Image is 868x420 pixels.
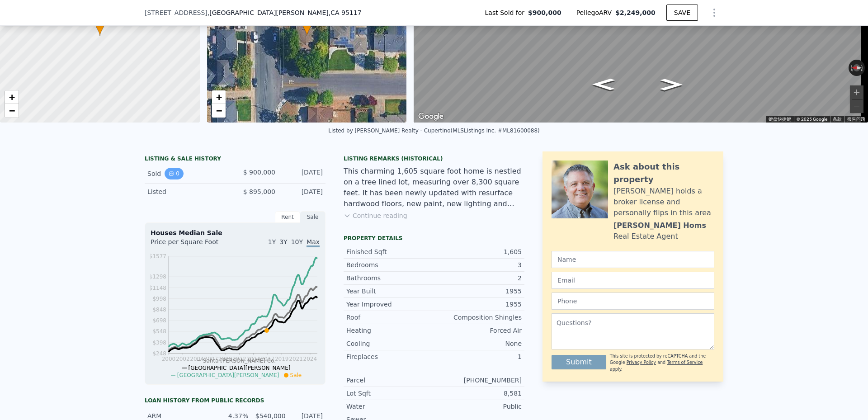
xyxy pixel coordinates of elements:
[583,76,624,93] path: 正北, Cypress Ave
[145,8,208,17] span: [STREET_ADDRESS]
[212,90,226,104] a: Zoom in
[434,274,522,283] div: 2
[243,188,275,195] span: $ 895,000
[152,350,166,357] tspan: $248
[346,300,434,309] div: Year Improved
[705,4,723,22] button: Show Options
[275,211,300,223] div: Rent
[552,251,714,268] input: Name
[151,237,235,252] div: Price per Square Foot
[346,326,434,335] div: Heating
[346,313,434,322] div: Roof
[152,340,166,346] tspan: $398
[290,372,302,378] span: Sale
[346,274,434,283] div: Bathrooms
[434,352,522,361] div: 1
[165,168,184,179] button: View historical data
[769,116,791,123] button: 键盘快捷键
[95,20,104,36] div: •
[613,220,706,231] div: [PERSON_NAME] Homs
[283,168,323,179] div: [DATE]
[434,326,522,335] div: Forced Air
[833,117,842,122] a: 条款
[613,231,678,242] div: Real Estate Agent
[283,187,323,196] div: [DATE]
[346,287,434,296] div: Year Built
[212,104,226,118] a: Zoom out
[216,91,222,103] span: +
[268,238,276,245] span: 1Y
[216,105,222,116] span: −
[5,90,19,104] a: Zoom in
[434,376,522,385] div: [PHONE_NUMBER]
[849,60,854,76] button: 逆时针旋转
[346,339,434,348] div: Cooling
[849,64,865,71] button: 重置视图
[302,20,311,36] div: •
[152,317,166,324] tspan: $698
[149,253,166,260] tspan: $1577
[434,300,522,309] div: 1955
[434,339,522,348] div: None
[434,402,522,411] div: Public
[243,169,275,176] span: $ 900,000
[149,274,166,280] tspan: $1298
[434,260,522,269] div: 3
[667,360,703,365] a: Terms of Service
[300,211,325,223] div: Sale
[576,8,616,17] span: Pellego ARV
[666,5,698,21] button: SAVE
[434,287,522,296] div: 1955
[434,247,522,256] div: 1,605
[177,372,279,378] span: [GEOGRAPHIC_DATA][PERSON_NAME]
[346,352,434,361] div: Fireplaces
[850,85,863,99] button: 放大
[346,376,434,385] div: Parcel
[434,313,522,322] div: Composition Shingles
[145,155,325,164] div: LISTING & SALE HISTORY
[416,111,446,123] img: Google
[346,260,434,269] div: Bedrooms
[346,402,434,411] div: Water
[279,238,287,245] span: 3Y
[9,91,15,103] span: +
[344,155,524,162] div: Listing Remarks (Historical)
[152,296,166,302] tspan: $998
[528,8,561,17] span: $900,000
[346,247,434,256] div: Finished Sqft
[329,9,362,16] span: , CA 95117
[307,238,320,247] span: Max
[151,228,320,237] div: Houses Median Sale
[147,168,228,179] div: Sold
[5,104,19,118] a: Zoom out
[203,358,276,364] span: Santa [PERSON_NAME] Co.
[797,117,827,122] span: © 2025 Google
[847,117,865,122] a: 报告问题
[627,360,656,365] a: Privacy Policy
[434,389,522,398] div: 8,581
[344,211,407,220] button: Continue reading
[189,365,291,371] span: [GEOGRAPHIC_DATA][PERSON_NAME]
[291,238,303,245] span: 10Y
[485,8,528,17] span: Last Sold for
[344,235,524,242] div: Property details
[552,272,714,289] input: Email
[615,9,656,16] span: $2,249,000
[416,111,446,123] a: 在 Google 地图中打开此区域（会打开一个新窗口）
[651,76,692,93] path: 正南, Cypress Ave
[147,187,228,196] div: Listed
[552,355,606,369] button: Submit
[344,166,524,209] div: This charming 1,605 square foot home is nestled on a tree lined lot, measuring over 8,300 square ...
[145,397,325,404] div: Loan history from public records
[152,307,166,313] tspan: $848
[208,8,362,17] span: , [GEOGRAPHIC_DATA][PERSON_NAME]
[9,105,15,116] span: −
[610,353,714,373] div: This site is protected by reCAPTCHA and the Google and apply.
[149,285,166,291] tspan: $1148
[613,160,714,186] div: Ask about this property
[613,186,714,218] div: [PERSON_NAME] holds a broker license and personally flips in this area
[152,328,166,335] tspan: $548
[328,127,540,134] div: Listed by [PERSON_NAME] Realty - Cupertino (MLSListings Inc. #ML81600088)
[552,293,714,310] input: Phone
[860,60,865,76] button: 顺时针旋转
